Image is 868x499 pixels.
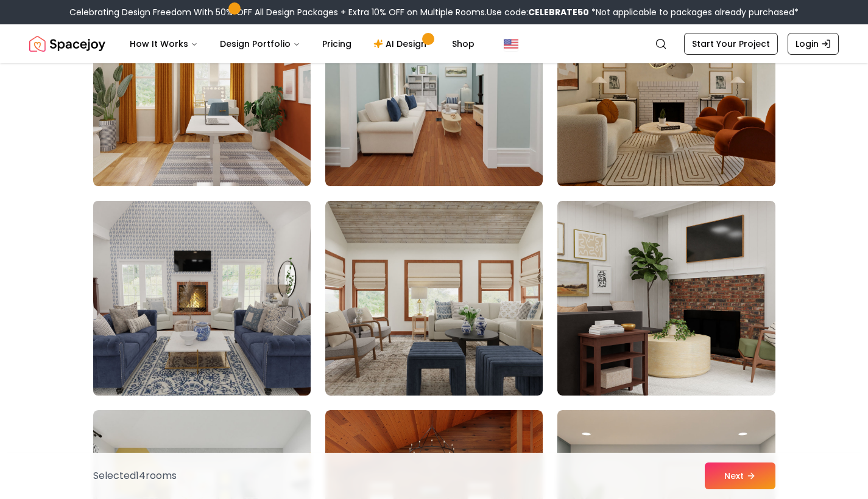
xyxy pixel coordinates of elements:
[705,462,775,489] button: Next
[88,196,316,400] img: Room room-73
[504,37,518,51] img: United States
[487,6,589,18] span: Use code:
[69,6,799,18] div: Celebrating Design Freedom With 50% OFF All Design Packages + Extra 10% OFF on Multiple Rooms.
[557,201,775,396] img: Room room-75
[364,32,440,56] a: AI Design
[589,6,799,18] span: *Not applicable to packages already purchased*
[684,33,778,55] a: Start Your Project
[29,32,105,56] a: Spacejoy
[528,6,589,18] b: CELEBRATE50
[120,32,208,56] button: How It Works
[442,32,484,56] a: Shop
[210,32,310,56] button: Design Portfolio
[93,469,177,483] p: Selected 14 room s
[120,32,484,56] nav: Main
[29,32,105,56] img: Spacejoy Logo
[788,33,839,55] a: Login
[325,201,543,396] img: Room room-74
[29,24,839,63] nav: Global
[312,32,361,56] a: Pricing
